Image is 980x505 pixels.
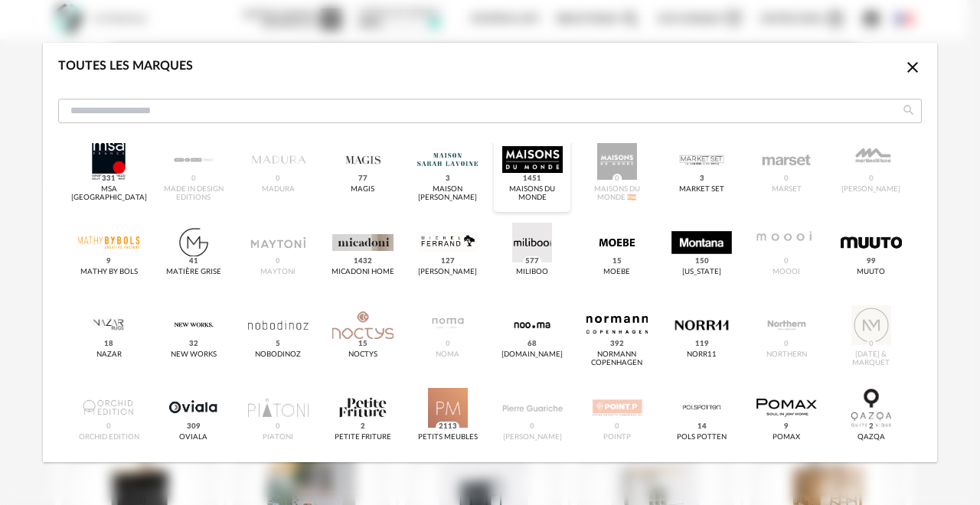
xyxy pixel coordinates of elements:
div: Norr11 [687,350,717,360]
span: 99 [864,256,878,267]
div: Pomax [773,433,800,442]
span: 127 [439,256,457,267]
div: Miliboo [516,268,548,277]
div: Muuto [857,268,885,277]
div: [PERSON_NAME] [418,268,477,277]
div: Pols Potten [677,433,727,442]
span: 3 [697,174,706,184]
span: 1432 [351,256,374,267]
div: Normann Copenhagen [583,350,651,368]
div: Petits meubles [418,433,478,442]
div: Maisons du Monde [498,185,566,203]
div: [US_STATE] [682,268,721,277]
span: 18 [102,339,116,350]
div: Market Set [679,185,724,194]
span: 15 [610,256,624,267]
span: 150 [692,256,710,267]
span: 68 [525,339,539,350]
span: 41 [187,256,201,267]
div: New Works [171,350,217,360]
div: Toutes les marques [58,58,193,74]
span: 2 [358,422,367,432]
div: Matière Grise [166,268,221,277]
div: Noctys [348,350,377,360]
span: 2113 [436,422,459,432]
div: [DOMAIN_NAME] [501,350,563,360]
span: 9 [782,422,791,432]
span: 9 [104,256,113,267]
div: Nobodinoz [255,350,301,360]
span: 331 [100,174,118,184]
span: 309 [185,422,203,432]
span: 1451 [521,174,544,184]
div: dialog [43,43,937,462]
span: 3 [443,174,452,184]
span: 5 [273,339,283,350]
span: 392 [608,339,626,350]
span: 14 [694,422,708,432]
div: Oviala [179,433,207,442]
div: MSA [GEOGRAPHIC_DATA] [71,185,147,203]
div: Maison [PERSON_NAME] [414,185,482,203]
span: 32 [187,339,201,350]
span: Close icon [903,60,922,73]
span: 577 [523,256,541,267]
div: Nazar [96,350,122,360]
div: Magis [351,185,374,194]
span: 119 [692,339,710,350]
span: 2 [867,422,876,432]
div: Petite Friture [335,433,391,442]
div: Micadoni Home [332,268,394,277]
span: 77 [356,174,370,184]
div: QAZQA [857,433,885,442]
div: Moebe [603,268,630,277]
div: Mathy By Bols [80,268,138,277]
span: 15 [356,339,370,350]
